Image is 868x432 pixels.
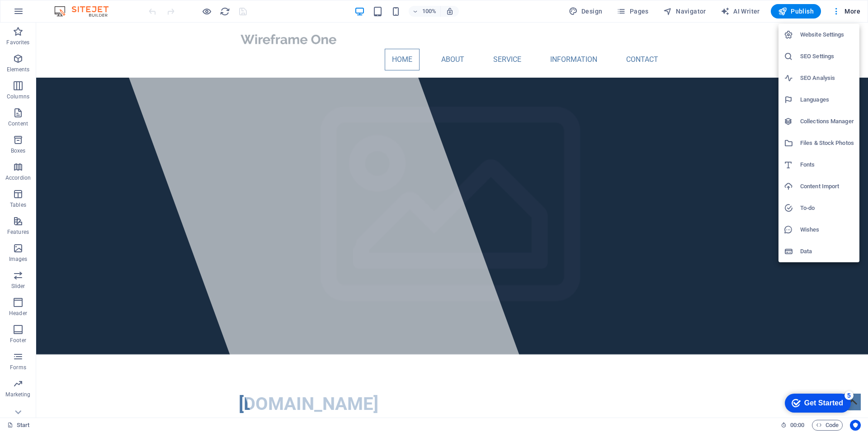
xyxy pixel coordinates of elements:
[65,2,74,11] div: 5
[800,159,854,170] h6: Fonts
[24,10,63,18] div: Get Started
[800,51,854,62] h6: SEO Settings
[800,203,854,214] h6: To-do
[203,371,342,392] span: [DOMAIN_NAME]
[800,138,854,149] h6: Files & Stock Photos
[800,116,854,127] h6: Collections Manager
[800,224,854,235] h6: Wishes
[800,246,854,257] h6: Data
[800,29,854,40] h6: Website Settings
[800,73,854,84] h6: SEO Analysis
[800,94,854,105] h6: Languages
[800,181,854,192] h6: Content Import
[5,5,71,23] div: Get Started 5 items remaining, 0% complete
